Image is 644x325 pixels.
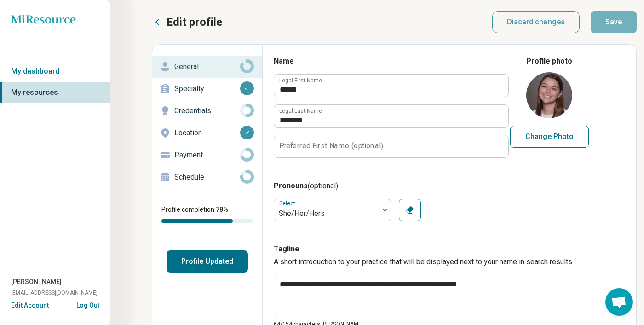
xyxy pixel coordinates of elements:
[526,72,572,118] img: avatar image
[526,56,572,67] legend: Profile photo
[274,244,625,255] h3: Tagline
[11,289,98,297] span: [EMAIL_ADDRESS][DOMAIN_NAME]
[161,219,253,223] div: Profile completion
[152,122,262,144] a: Location
[76,301,99,308] button: Log Out
[174,150,240,161] p: Payment
[152,100,262,122] a: Credentials
[152,15,222,29] button: Edit profile
[152,56,262,78] a: General
[174,128,240,139] p: Location
[492,11,580,33] button: Discard changes
[274,256,625,267] p: A short introduction to your practice that will be displayed next to your name in search results.
[167,15,222,29] p: Edit profile
[11,301,49,310] button: Edit Account
[152,166,262,188] a: Schedule
[279,108,322,114] label: Legal Last Name
[279,208,374,219] div: She/Her/Hers
[308,181,338,190] span: (optional)
[167,250,248,273] button: Profile Updated
[174,83,240,94] p: Specialty
[274,180,625,192] h3: Pronouns
[274,56,508,67] h3: Name
[152,199,262,228] div: Profile completion:
[279,200,297,207] label: Select
[152,78,262,100] a: Specialty
[591,11,637,33] button: Save
[11,277,62,287] span: [PERSON_NAME]
[174,61,240,72] p: General
[279,78,322,83] label: Legal First Name
[174,105,240,116] p: Credentials
[279,142,383,150] label: Preferred First Name (optional)
[605,288,633,316] div: Open chat
[510,126,589,148] button: Change Photo
[152,144,262,166] a: Payment
[216,206,228,213] span: 78 %
[174,172,240,183] p: Schedule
